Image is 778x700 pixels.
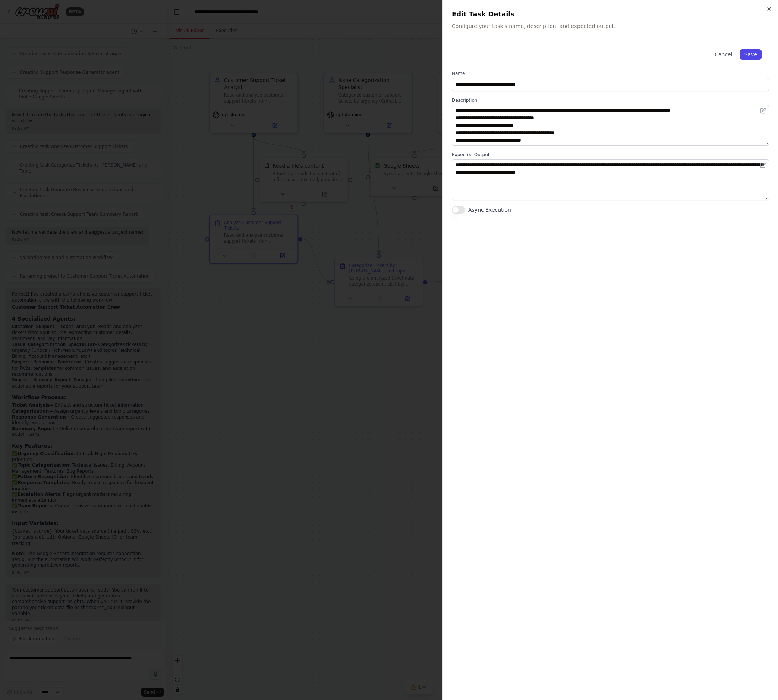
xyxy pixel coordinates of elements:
label: Name [452,70,769,76]
label: Expected Output [452,152,769,158]
h2: Edit Task Details [452,9,769,19]
p: Configure your task's name, description, and expected output. [452,22,769,30]
label: Async Execution [468,206,511,214]
button: Open in editor [759,106,768,115]
button: Cancel [710,49,737,60]
button: Save [740,49,762,60]
button: Open in editor [759,161,768,170]
label: Description [452,97,769,103]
